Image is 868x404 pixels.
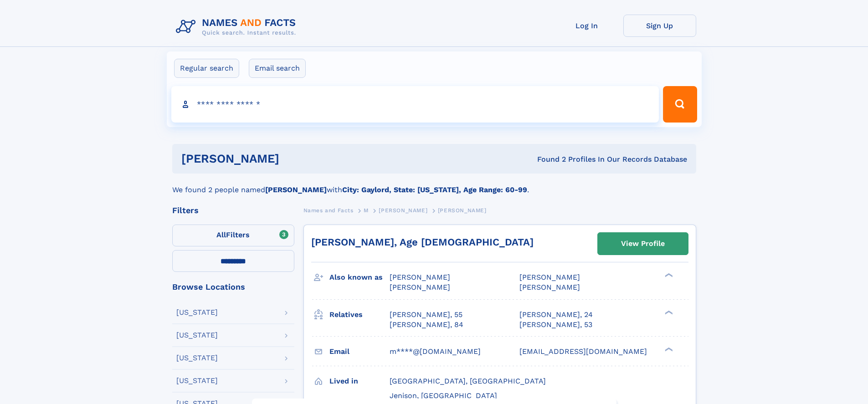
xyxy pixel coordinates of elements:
[342,185,527,194] b: City: Gaylord, State: [US_STATE], Age Range: 60-99
[172,206,294,215] div: Filters
[303,205,354,216] a: Names and Facts
[174,59,239,78] label: Regular search
[176,309,218,316] div: [US_STATE]
[176,377,218,384] div: [US_STATE]
[390,273,450,281] span: [PERSON_NAME]
[172,283,294,291] div: Browse Locations
[379,207,427,214] span: [PERSON_NAME]
[663,86,697,123] button: Search Button
[438,207,487,214] span: [PERSON_NAME]
[364,205,369,216] a: M
[519,320,592,330] a: [PERSON_NAME], 53
[390,377,546,385] span: [GEOGRAPHIC_DATA], [GEOGRAPHIC_DATA]
[623,15,696,37] a: Sign Up
[329,307,390,322] h3: Relatives
[408,154,687,164] div: Found 2 Profiles In Our Records Database
[171,86,659,123] input: search input
[390,283,450,291] span: [PERSON_NAME]
[176,354,218,362] div: [US_STATE]
[519,310,593,320] a: [PERSON_NAME], 24
[598,233,688,255] a: View Profile
[249,59,306,78] label: Email search
[364,207,369,214] span: M
[663,272,673,278] div: ❯
[390,320,463,330] a: [PERSON_NAME], 84
[379,205,427,216] a: [PERSON_NAME]
[663,346,673,352] div: ❯
[329,270,390,285] h3: Also known as
[329,373,390,389] h3: Lived in
[181,153,408,164] h1: [PERSON_NAME]
[519,347,647,356] span: [EMAIL_ADDRESS][DOMAIN_NAME]
[550,15,623,37] a: Log In
[329,344,390,359] h3: Email
[311,236,534,248] a: [PERSON_NAME], Age [DEMOGRAPHIC_DATA]
[176,332,218,339] div: [US_STATE]
[390,391,497,400] span: Jenison, [GEOGRAPHIC_DATA]
[172,15,303,39] img: Logo Names and Facts
[172,225,294,246] label: Filters
[663,309,673,315] div: ❯
[519,273,580,281] span: [PERSON_NAME]
[216,230,226,239] span: All
[621,233,665,254] div: View Profile
[172,174,696,195] div: We found 2 people named with .
[265,185,327,194] b: [PERSON_NAME]
[390,310,462,320] a: [PERSON_NAME], 55
[519,283,580,291] span: [PERSON_NAME]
